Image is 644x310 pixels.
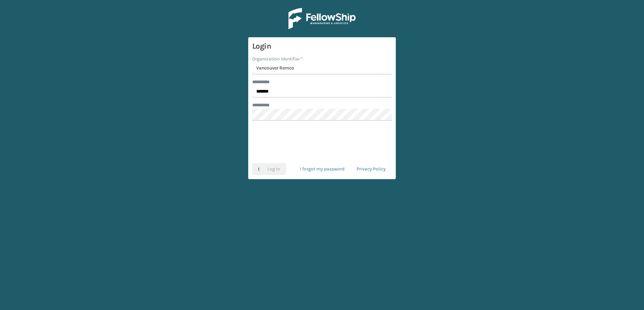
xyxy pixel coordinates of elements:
img: Logo [288,8,356,29]
a: Privacy Policy [351,163,392,175]
iframe: reCAPTCHA [271,129,373,155]
h3: Login [252,41,392,51]
a: I forgot my password [294,163,351,175]
label: Organization Identifier [252,55,303,62]
button: Log In [252,163,286,175]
